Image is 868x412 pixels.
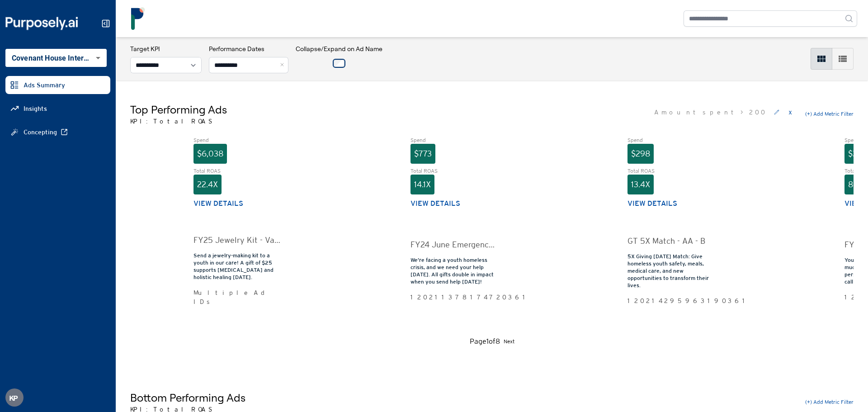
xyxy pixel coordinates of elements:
[627,167,714,175] div: Total ROAS
[470,336,500,347] div: Page 1 of 8
[5,49,107,67] div: Covenant House International
[24,128,57,137] span: Concepting
[24,104,47,113] span: Insights
[130,102,227,117] h5: Top Performing Ads
[410,238,497,251] div: FY24 June Emergency Fund - Var: C Girl
[410,256,497,285] div: We’re facing a youth homeless crisis, and we need your help [DATE]. All gifts double in impact wh...
[627,253,714,289] div: 5X Giving [DATE] Match: Give homeless youth safety, meals, medical care, and new opportunities to...
[130,390,245,405] h5: Bottom Performing Ads
[5,123,110,141] a: Concepting
[410,198,460,209] button: View details
[193,288,280,306] div: Multiple Ad IDs
[844,175,868,194] div: 8.7X
[805,398,854,406] button: (+) Add Metric Filter
[193,175,222,194] div: 22.4X
[127,7,149,30] img: logo
[627,175,654,194] div: 13.4X
[410,175,434,194] div: 14.1X
[504,336,514,347] button: Next
[193,198,243,209] button: View details
[193,137,280,144] div: Spend
[627,198,677,209] button: View details
[193,252,280,281] div: Send a jewelry-making kit to a youth in our care! A gift of $25 supports [MEDICAL_DATA] and holis...
[627,296,714,305] div: 120214295963190361
[193,144,227,164] div: $6,038
[24,81,65,90] span: Ads Summary
[410,167,497,175] div: Total ROAS
[805,110,854,118] button: (+) Add Metric Filter
[278,57,288,73] button: Close
[627,235,714,247] div: GT 5X Match - AA - B
[5,388,24,407] button: KP
[296,44,382,53] h3: Collapse/Expand on Ad Name
[410,137,497,144] div: Spend
[5,99,110,118] a: Insights
[193,234,280,246] div: FY25 Jewelry Kit - Var A: Blue
[130,44,202,53] h3: Target KPI
[654,108,767,117] span: Amount spent > 200
[130,117,227,126] p: KPI: Total ROAS
[410,144,435,164] div: $773
[5,388,24,407] div: K P
[209,44,288,53] h3: Performance Dates
[193,167,280,175] div: Total ROAS
[627,137,714,144] div: Spend
[5,76,110,94] a: Ads Summary
[410,293,497,302] div: 120211378174720361
[627,144,654,164] div: $298
[787,105,794,119] button: x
